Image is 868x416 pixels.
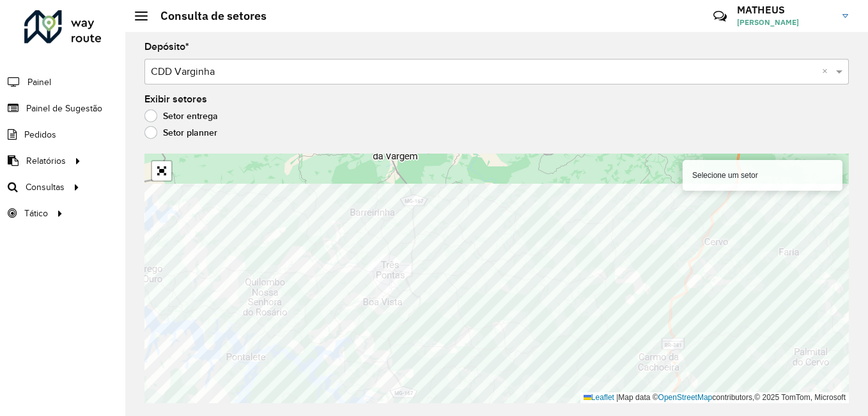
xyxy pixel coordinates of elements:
a: Contato Rápido [706,3,734,30]
a: Abrir mapa em tela cheia [152,161,171,180]
a: Leaflet [584,393,614,402]
span: Clear all [822,64,833,79]
span: Painel [27,76,51,89]
span: Tático [24,207,48,220]
div: Selecione um setor [683,160,842,191]
span: Painel de Sugestão [26,102,102,115]
div: Map data © contributors,© 2025 TomTom, Microsoft [580,392,849,403]
span: [PERSON_NAME] [737,17,833,28]
h3: MATHEUS [737,4,833,16]
span: Consultas [26,180,65,194]
label: Setor planner [144,126,217,139]
span: Pedidos [24,128,56,141]
label: Exibir setores [144,92,207,107]
label: Setor entrega [144,109,218,122]
span: Relatórios [26,154,66,168]
h2: Consulta de setores [148,9,267,23]
a: OpenStreetMap [658,393,713,402]
span: | [616,393,618,402]
label: Depósito [144,39,189,54]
